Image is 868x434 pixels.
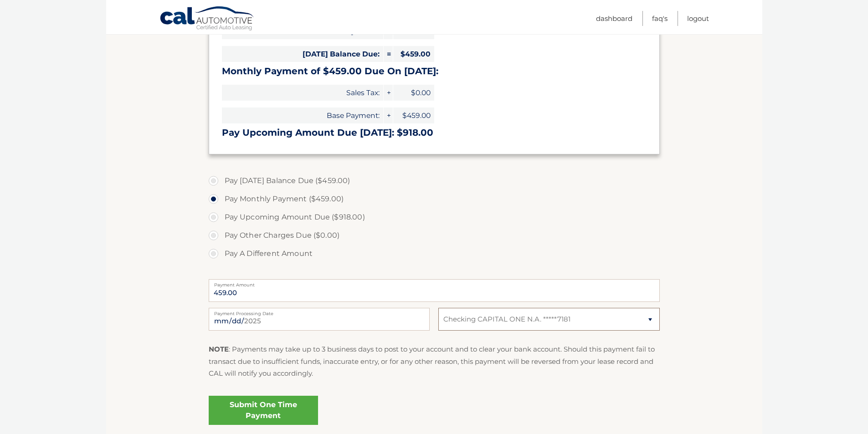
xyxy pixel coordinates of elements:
[222,66,647,77] h3: Monthly Payment of $459.00 Due On [DATE]:
[209,245,660,263] label: Pay A Different Amount
[209,396,318,425] a: Submit One Time Payment
[209,226,660,245] label: Pay Other Charges Due ($0.00)
[222,85,383,101] span: Sales Tax:
[393,46,434,62] span: $459.00
[384,85,393,101] span: +
[222,127,647,138] h3: Pay Upcoming Amount Due [DATE]: $918.00
[596,11,632,26] a: Dashboard
[393,85,434,101] span: $0.00
[209,172,660,190] label: Pay [DATE] Balance Due ($459.00)
[209,343,660,379] p: : Payments may take up to 3 business days to post to your account and to clear your bank account....
[209,345,229,353] strong: NOTE
[209,208,660,226] label: Pay Upcoming Amount Due ($918.00)
[222,46,383,62] span: [DATE] Balance Due:
[222,107,383,123] span: Base Payment:
[209,308,430,331] input: Payment Date
[384,107,393,123] span: +
[687,11,709,26] a: Logout
[652,11,668,26] a: FAQ's
[393,107,434,123] span: $459.00
[209,279,660,286] label: Payment Amount
[209,279,660,302] input: Payment Amount
[159,6,255,32] a: Cal Automotive
[209,308,430,315] label: Payment Processing Date
[384,46,393,62] span: =
[209,190,660,208] label: Pay Monthly Payment ($459.00)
